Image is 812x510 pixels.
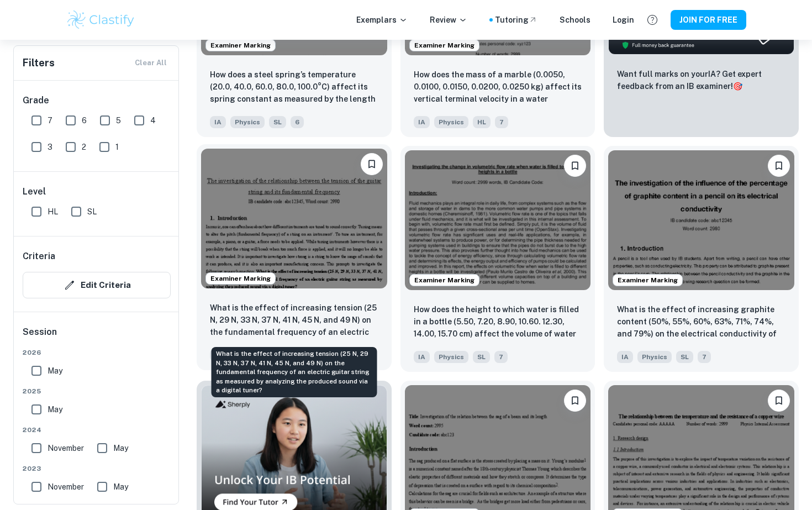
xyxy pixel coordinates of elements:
p: How does the mass of a marble (0.0050, 0.0100, 0.0150, 0.0200, 0.0250 kg) affect its vertical ter... [414,69,582,106]
span: May [113,481,128,493]
span: Physics [637,351,672,363]
span: Physics [230,116,265,128]
h6: Grade [23,94,171,107]
h6: Filters [23,55,55,71]
h6: Level [23,185,171,198]
a: Tutoring [495,14,537,26]
span: 4 [150,114,156,127]
p: What is the effect of increasing graphite content (50%, 55%, 60%, 63%, 71%, 74%, and 79%) on the ... [617,303,785,341]
img: Clastify logo [66,9,136,31]
button: Please log in to bookmark exemplars [768,155,790,177]
a: Examiner MarkingPlease log in to bookmark exemplarsWhat is the effect of increasing graphite cont... [604,146,799,371]
span: SL [676,351,693,363]
button: Please log in to bookmark exemplars [564,155,586,177]
span: May [48,403,62,416]
span: Examiner Marking [613,275,682,285]
button: Edit Criteria [23,272,171,298]
p: Want full marks on your IA ? Get expert feedback from an IB examiner! [617,68,785,92]
span: IA [414,351,430,363]
button: JOIN FOR FREE [671,10,746,30]
span: 7 [494,351,508,363]
span: 2025 [23,386,171,396]
span: 2023 [23,464,171,474]
a: Examiner MarkingPlease log in to bookmark exemplarsWhat is the effect of increasing tension (25 N... [197,146,392,371]
span: IA [210,116,226,128]
span: 2024 [23,425,171,435]
span: 2026 [23,348,171,357]
span: Examiner Marking [206,40,275,50]
span: 7 [698,351,711,363]
span: Physics [434,116,468,128]
span: SL [473,351,490,363]
span: HL [48,206,58,218]
span: Examiner Marking [410,40,479,50]
img: Physics IA example thumbnail: What is the effect of increasing tension [201,149,387,288]
h6: Session [23,325,171,348]
span: Examiner Marking [410,275,479,285]
span: 5 [116,114,121,127]
button: Please log in to bookmark exemplars [768,390,790,412]
img: Physics IA example thumbnail: What is the effect of increasing graphit [608,150,794,290]
span: Physics [434,351,468,363]
span: 1 [115,141,119,153]
p: Exemplars [356,14,408,26]
span: SL [269,116,286,128]
h6: Criteria [23,250,55,263]
span: IA [617,351,633,363]
span: 3 [48,141,52,153]
span: 7 [48,114,52,127]
span: IA [414,116,430,128]
span: HL [473,116,491,128]
span: 6 [291,116,304,128]
a: Schools [560,14,590,26]
p: Review [430,14,467,26]
span: November [48,481,84,493]
p: How does a steel spring’s temperature (20.0, 40.0, 60.0, 80.0, 100.0°C) affect its spring constan... [210,69,378,106]
span: 2 [82,141,86,153]
span: 6 [82,114,87,127]
img: Physics IA example thumbnail: How does the height to which water is fi [405,150,591,290]
a: Examiner MarkingPlease log in to bookmark exemplarsHow does the height to which water is filled i... [400,146,595,371]
span: May [48,365,62,377]
button: Please log in to bookmark exemplars [564,390,586,412]
button: Please log in to bookmark exemplars [361,153,383,175]
span: 🎯 [733,82,742,91]
a: Login [613,14,634,26]
span: May [113,442,128,454]
p: How does the height to which water is filled in a bottle (5.50, 7.20, 8.90, 10.60. 12.30, 14.00, ... [414,303,582,341]
p: What is the effect of increasing tension (25 N, 29 N, 33 N, 37 N, 41 N, 45 N, and 49 N) on the fu... [210,302,378,339]
span: 7 [495,116,508,128]
button: Help and Feedback [643,10,662,29]
span: November [48,442,84,454]
div: What is the effect of increasing tension (25 N, 29 N, 33 N, 37 N, 41 N, 45 N, and 49 N) on the fu... [212,347,377,397]
span: SL [87,206,97,218]
span: Examiner Marking [206,274,275,283]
